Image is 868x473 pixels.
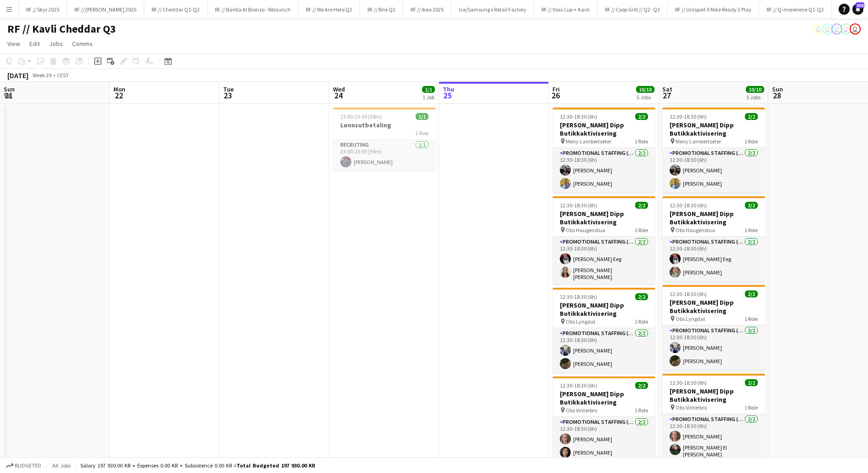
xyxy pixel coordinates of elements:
button: RF // Cheddar Q1-Q2 [144,0,208,18]
span: 28 [771,90,783,101]
div: 23:00-23:59 (59m)1/1Lønnsutbetaling1 RoleRecruting1/123:00-23:59 (59m)[PERSON_NAME] [333,108,436,171]
div: 12:30-18:30 (6h)2/2[PERSON_NAME] Dipp Butikkaktivisering Meny Lambertseter1 RolePromotional Staff... [552,108,655,193]
span: 25 [441,90,454,101]
button: RF // Ikea 2025 [403,0,451,18]
span: 2/2 [635,202,648,209]
span: Sun [772,85,783,93]
h3: [PERSON_NAME] Dipp Butikkaktivisering [552,210,655,226]
span: 21 [2,90,15,101]
span: 230 [856,2,864,8]
span: Sat [662,85,672,93]
span: Wed [333,85,345,93]
app-card-role: Promotional Staffing (Promotional Staff)2/212:30-18:30 (6h)[PERSON_NAME][PERSON_NAME] [552,328,655,373]
span: Meny Lambertseter [676,138,721,145]
span: 24 [332,90,345,101]
div: [DATE] [7,71,28,80]
a: Jobs [45,38,67,50]
app-job-card: 12:30-18:30 (6h)2/2[PERSON_NAME] Dipp Butikkaktivisering Obs Haugenstua1 RolePromotional Staffing... [662,196,765,281]
span: 10/10 [636,86,654,93]
h3: [PERSON_NAME] Dipp Butikkaktivisering [662,387,765,404]
app-card-role: Promotional Staffing (Promotional Staff)2/212:30-18:30 (6h)[PERSON_NAME][PERSON_NAME] [662,148,765,193]
span: 22 [112,90,125,101]
button: RF // Unisport X Nike Ready 2 Play [668,0,759,18]
span: Obs Haugenstua [676,227,715,234]
app-user-avatar: Alexander Skeppland Hole [831,23,842,34]
app-card-role: Promotional Staffing (Promotional Staff)2/212:30-18:30 (6h)[PERSON_NAME][PERSON_NAME] [662,325,765,370]
app-user-avatar: Alexander Skeppland Hole [840,23,851,34]
span: 12:30-18:30 (6h) [670,113,707,120]
app-card-role: Promotional Staffing (Promotional Staff)2/212:30-18:30 (6h)[PERSON_NAME][PERSON_NAME] [552,148,655,193]
span: Obs Vinterbro [566,407,597,414]
span: 12:30-18:30 (6h) [560,382,597,389]
span: 27 [661,90,672,101]
div: 5 Jobs [746,94,764,101]
button: RF // Voss Cup + Kavli [534,0,597,18]
span: 23 [222,90,234,101]
button: RF // Skyr 2025 [19,0,67,18]
span: 1 Role [744,227,758,234]
span: 12:30-18:30 (6h) [670,379,707,386]
button: RF // Brie Q2 [360,0,403,18]
div: Salary 197 930.00 KR + Expenses 0.00 KR + Subsistence 0.00 KR = [80,462,315,469]
span: 1 Role [635,407,648,414]
span: Fri [552,85,560,93]
app-job-card: 12:30-18:30 (6h)2/2[PERSON_NAME] Dipp Butikkaktivisering Obs Lyngdal1 RolePromotional Staffing (P... [662,285,765,370]
button: RF // We Are Hero Q2 [299,0,360,18]
h1: RF // Kavli Cheddar Q3 [7,22,116,36]
span: Comms [72,40,93,48]
app-job-card: 12:30-18:30 (6h)2/2[PERSON_NAME] Dipp Butikkaktivisering Meny Lambertseter1 RolePromotional Staff... [662,108,765,193]
h3: [PERSON_NAME] Dipp Butikkaktivisering [662,210,765,226]
span: Jobs [49,40,63,48]
span: 2/2 [635,113,648,120]
div: 12:30-18:30 (6h)2/2[PERSON_NAME] Dipp Butikkaktivisering Obs Vinterbro1 RolePromotional Staffing ... [662,374,765,462]
span: Week 39 [30,72,53,79]
span: 1 Role [744,138,758,145]
span: 23:00-23:59 (59m) [340,113,382,120]
span: 2/2 [635,293,648,300]
div: CEST [57,72,69,79]
a: 230 [852,4,863,15]
span: Obs Lyngdal [676,315,705,322]
app-job-card: 12:30-18:30 (6h)2/2[PERSON_NAME] Dipp Butikkaktivisering Obs Haugenstua1 RolePromotional Staffing... [552,196,655,284]
span: 12:30-18:30 (6h) [560,202,597,209]
span: Obs Haugenstua [566,227,605,234]
div: 5 Jobs [637,94,654,101]
div: 1 Job [423,94,434,101]
span: 1/1 [416,113,428,120]
span: Meny Lambertseter [566,138,611,145]
span: 1 Role [744,315,758,322]
h3: [PERSON_NAME] Dipp Butikkaktivisering [552,301,655,318]
a: View [4,38,24,50]
h3: [PERSON_NAME] Dipp Butikkaktivisering [662,121,765,137]
span: Obs Vinterbro [676,404,707,411]
span: Thu [443,85,454,93]
app-job-card: 12:30-18:30 (6h)2/2[PERSON_NAME] Dipp Butikkaktivisering Obs Lyngdal1 RolePromotional Staffing (P... [552,288,655,373]
span: 1 Role [635,227,648,234]
app-card-role: Promotional Staffing (Promotional Staff)2/212:30-18:30 (6h)[PERSON_NAME] Eeg[PERSON_NAME] [PERSON... [552,237,655,284]
app-user-avatar: Alexander Skeppland Hole [813,23,824,34]
span: Sun [4,85,15,93]
button: RF // Coop Grill // Q2 -Q3 [597,0,668,18]
span: 12:30-18:30 (6h) [560,113,597,120]
span: Budgeted [15,462,41,469]
span: Total Budgeted 197 930.00 KR [237,462,315,469]
span: All jobs [51,462,73,469]
app-card-role: Recruting1/123:00-23:59 (59m)[PERSON_NAME] [333,140,436,171]
span: Edit [29,40,40,48]
span: 12:30-18:30 (6h) [670,291,707,297]
span: 2/2 [745,113,758,120]
span: 2/2 [635,382,648,389]
span: 1/1 [422,86,435,93]
app-card-role: Promotional Staffing (Promotional Staff)2/212:30-18:30 (6h)[PERSON_NAME] Eeg[PERSON_NAME] [662,237,765,281]
button: RF // [PERSON_NAME] 2025 [67,0,144,18]
span: 1 Role [415,130,428,137]
span: Obs Lyngdal [566,318,595,325]
span: 2/2 [745,291,758,297]
span: 12:30-18:30 (6h) [560,293,597,300]
app-user-avatar: Alexander Skeppland Hole [822,23,833,34]
span: Tue [223,85,234,93]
